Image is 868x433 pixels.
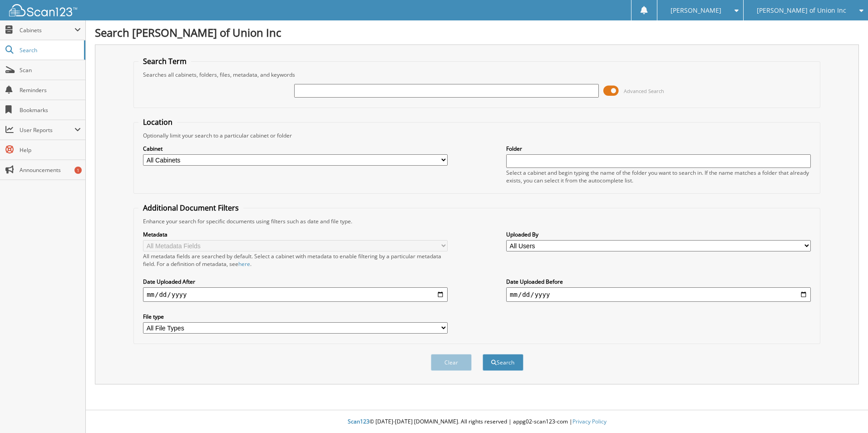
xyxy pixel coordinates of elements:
[671,8,721,13] span: [PERSON_NAME]
[572,418,607,425] a: Privacy Policy
[506,169,811,184] div: Select a cabinet and begin typing the name of the folder you want to search in. If the name match...
[138,132,815,139] div: Optionally limit your search to a particular cabinet or folder
[624,88,664,94] span: Advanced Search
[431,354,472,371] button: Clear
[143,145,448,153] label: Cabinet
[143,313,448,320] label: File type
[138,71,815,79] div: Searches all cabinets, folders, files, metadata, and keywords
[506,278,811,285] label: Date Uploaded Before
[143,252,448,268] div: All metadata fields are searched by default. Select a cabinet with metadata to enable filtering b...
[20,166,81,174] span: Announcements
[138,56,191,66] legend: Search Term
[506,287,811,302] input: end
[86,411,868,433] div: © [DATE]-[DATE] [DOMAIN_NAME]. All rights reserved | appg02-scan123-com |
[20,106,81,114] span: Bookmarks
[143,278,448,285] label: Date Uploaded After
[143,231,448,238] label: Metadata
[20,26,74,34] span: Cabinets
[506,145,811,153] label: Folder
[483,354,523,371] button: Search
[20,46,79,54] span: Search
[138,117,177,127] legend: Location
[20,126,74,134] span: User Reports
[238,260,250,268] a: here
[757,8,846,13] span: [PERSON_NAME] of Union Inc
[138,203,243,213] legend: Additional Document Filters
[74,167,82,174] div: 1
[9,4,77,16] img: scan123-logo-white.svg
[823,389,868,433] iframe: Chat Widget
[20,86,81,94] span: Reminders
[143,287,448,302] input: start
[20,146,81,154] span: Help
[506,231,811,238] label: Uploaded By
[20,66,81,74] span: Scan
[348,418,370,425] span: Scan123
[95,25,859,40] h1: Search [PERSON_NAME] of Union Inc
[138,217,815,225] div: Enhance your search for specific documents using filters such as date and file type.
